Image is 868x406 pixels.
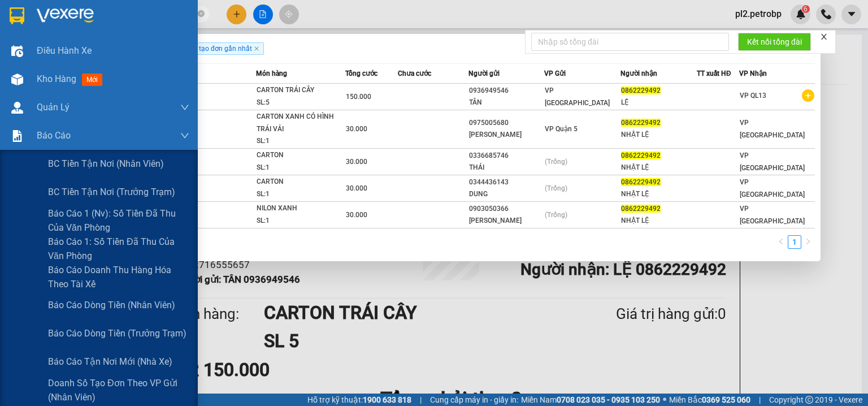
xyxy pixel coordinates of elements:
span: VP [GEOGRAPHIC_DATA] [740,205,805,225]
span: BC tiền tận nơi (trưởng trạm) [48,185,175,199]
li: Previous Page [774,235,788,249]
span: VP Quận 5 [545,125,578,133]
div: 0975005680 [469,117,544,129]
span: close [254,46,259,51]
span: Báo cáo dòng tiền (nhân viên) [48,298,175,312]
span: close-circle [198,9,205,20]
span: Báo cáo tận nơi mới (nhà xe) [48,355,172,369]
span: (Trống) [545,184,567,192]
div: NHẬT LỆ [621,129,696,141]
span: Chưa cước [398,70,431,77]
img: solution-icon [11,130,23,142]
span: (Trống) [545,211,567,219]
span: mới [82,74,102,86]
div: 0903050366 [469,203,544,215]
span: 0862229492 [621,178,661,186]
span: Kết nối tổng đài [747,36,802,48]
span: Tổng cước [345,70,377,77]
span: 30.000 [346,211,367,219]
span: BC tiền tận nơi (nhân viên) [48,157,164,171]
span: Kho hàng [37,74,76,84]
span: Báo cáo 1: Số tiền đã thu của văn phòng [48,235,189,263]
input: Nhập số tổng đài [531,33,729,51]
span: Báo cáo [37,128,71,142]
span: Báo cáo 1 (nv): Số tiền đã thu của văn phòng [48,206,189,235]
span: VP [GEOGRAPHIC_DATA] [545,87,610,107]
span: Quản Lý [37,100,70,114]
div: 0344436143 [469,176,544,188]
div: SL: 1 [257,162,341,174]
span: Người nhận [620,70,657,77]
span: down [180,131,189,140]
div: NHẬT LỆ [621,162,696,174]
span: VP QL13 [740,92,766,100]
span: Món hàng [256,70,287,77]
span: 30.000 [346,184,367,192]
span: 0862229492 [621,87,661,94]
img: warehouse-icon [11,74,23,85]
div: CARTON TRÁI CÂY [257,84,341,97]
img: warehouse-icon [11,102,23,114]
div: SL: 5 [257,97,341,109]
span: VP Nhận [739,70,767,77]
div: THÁI [469,162,544,174]
span: 30.000 [346,125,367,133]
div: 0936949546 [469,85,544,97]
span: 0862229492 [621,152,661,159]
div: 0336685746 [469,150,544,162]
button: left [774,235,788,249]
div: SL: 1 [257,188,341,201]
li: Next Page [801,235,815,249]
div: SL: 1 [257,215,341,227]
span: down [180,103,189,112]
div: DUNG [469,188,544,200]
span: VP Gửi [544,70,566,77]
span: Ngày tạo đơn gần nhất [176,42,264,55]
span: Báo cáo doanh thu hàng hóa theo tài xế [48,263,189,291]
button: right [801,235,815,249]
span: close-circle [198,10,205,17]
span: VP [GEOGRAPHIC_DATA] [740,178,805,198]
span: 150.000 [346,93,371,101]
div: CARTON [257,149,341,162]
span: 0862229492 [621,205,661,213]
span: right [805,238,811,245]
span: VP [GEOGRAPHIC_DATA] [740,119,805,139]
li: 1 [788,235,801,249]
div: NHẬT LỆ [621,188,696,200]
a: 1 [788,236,801,248]
span: Người gửi [468,70,500,77]
span: TT xuất HĐ [697,70,731,77]
img: logo-vxr [10,7,24,24]
div: [PERSON_NAME] [469,215,544,227]
span: Điều hành xe [37,44,92,58]
div: TÂN [469,97,544,109]
span: VP [GEOGRAPHIC_DATA] [740,152,805,172]
span: (Trống) [545,158,567,166]
div: NHẬT LỆ [621,215,696,227]
div: CARTON XANH CÓ HÌNH TRÁI VẢI [257,111,341,135]
div: NILON XANH [257,202,341,215]
span: 0862229492 [621,119,661,127]
div: CARTON [257,176,341,188]
img: warehouse-icon [11,45,23,57]
button: Kết nối tổng đài [738,33,811,51]
div: SL: 1 [257,135,341,148]
span: left [778,238,784,245]
div: LỆ [621,97,696,109]
span: 30.000 [346,158,367,166]
span: Doanh số tạo đơn theo VP gửi (nhân viên) [48,376,189,404]
div: [PERSON_NAME] [469,129,544,141]
span: plus-circle [802,89,814,102]
span: Báo cáo dòng tiền (trưởng trạm) [48,326,186,340]
span: close [820,33,828,41]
